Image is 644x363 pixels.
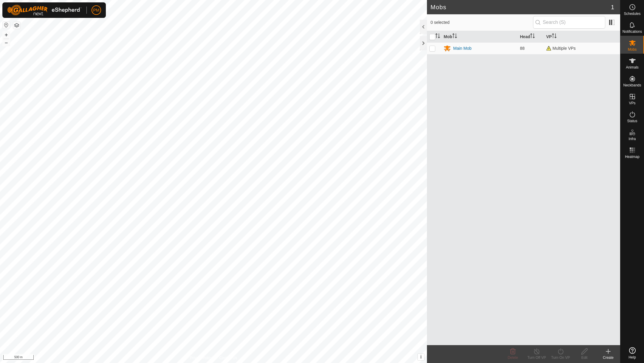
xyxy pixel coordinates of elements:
th: Mob [441,31,518,43]
span: Delete [508,356,518,360]
button: i [418,354,424,360]
p-sorticon: Activate to sort [435,34,440,39]
div: Turn On VP [549,355,572,360]
p-sorticon: Activate to sort [552,34,557,39]
span: Infra [628,137,636,141]
p-sorticon: Activate to sort [452,34,457,39]
span: Heatmap [625,155,640,159]
span: Neckbands [623,83,641,87]
a: Contact Us [219,355,237,361]
span: Help [628,356,636,359]
p-sorticon: Activate to sort [530,34,535,39]
span: VPs [629,101,635,105]
span: Status [627,119,637,123]
span: Multiple VPs [546,46,576,51]
span: Notifications [623,30,642,33]
span: 88 [520,46,525,51]
a: Privacy Policy [190,355,212,361]
h2: Mobs [431,4,611,11]
span: Animals [626,66,639,69]
a: Help [620,345,644,362]
th: Head [518,31,544,43]
div: Turn Off VP [525,355,549,360]
div: Create [596,355,620,360]
input: Search (S) [533,16,605,29]
div: Main Mob [453,45,471,52]
span: Schedules [624,12,640,15]
button: Map Layers [13,22,20,29]
span: i [420,354,422,359]
span: 1 [611,3,614,12]
div: Edit [572,355,596,360]
span: PM [93,7,100,13]
button: + [3,31,10,38]
span: 0 selected [431,19,533,26]
button: – [3,39,10,46]
img: Gallagher Logo [7,5,82,15]
th: VP [544,31,620,43]
span: Mobs [628,48,637,51]
button: Reset Map [3,21,10,29]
